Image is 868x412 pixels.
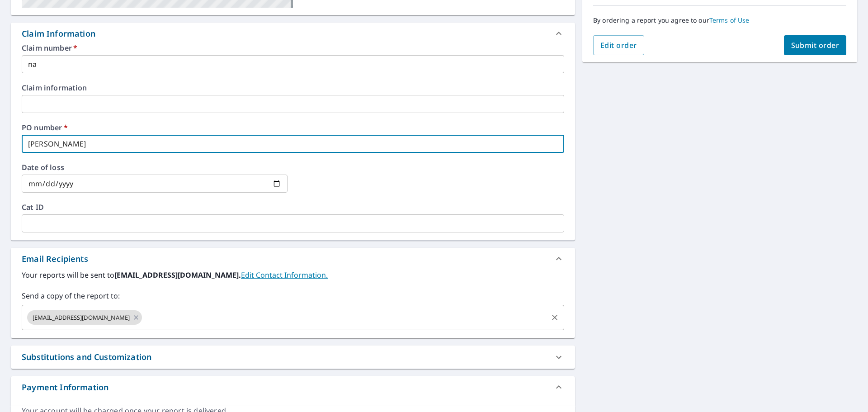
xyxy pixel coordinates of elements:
label: Claim information [22,84,564,91]
b: [EMAIL_ADDRESS][DOMAIN_NAME]. [114,270,241,280]
label: Send a copy of the report to: [22,290,564,301]
p: By ordering a report you agree to our [593,16,846,24]
div: [EMAIL_ADDRESS][DOMAIN_NAME] [27,310,142,325]
div: Payment Information [11,376,575,398]
button: Submit order [784,35,847,55]
div: Payment Information [22,381,108,393]
label: PO number [22,124,564,131]
label: Claim number [22,44,564,52]
div: Substitutions and Customization [11,346,575,369]
a: EditContactInfo [241,270,328,280]
label: Your reports will be sent to [22,270,564,280]
a: Terms of Use [709,16,750,24]
button: Clear [548,311,561,324]
span: [EMAIL_ADDRESS][DOMAIN_NAME] [27,313,135,322]
span: Edit order [600,40,637,50]
label: Date of loss [22,164,288,171]
label: Cat ID [22,204,564,211]
button: Edit order [593,35,644,55]
span: Submit order [791,40,840,50]
div: Email Recipients [22,253,88,265]
div: Email Recipients [11,248,575,270]
div: Claim Information [22,28,95,40]
div: Substitutions and Customization [22,351,151,363]
div: Claim Information [11,23,575,44]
